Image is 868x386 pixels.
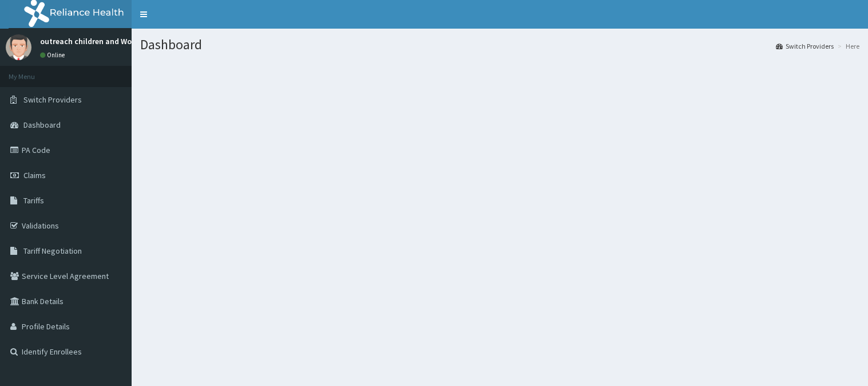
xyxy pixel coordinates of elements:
[23,246,82,256] span: Tariff Negotiation
[6,34,31,60] img: User Image
[23,170,46,180] span: Claims
[23,120,61,130] span: Dashboard
[140,37,859,52] h1: Dashboard
[835,41,859,51] li: Here
[23,195,44,206] span: Tariffs
[40,37,180,45] p: outreach children and Women Hospital
[776,41,834,51] a: Switch Providers
[40,51,68,59] a: Online
[23,94,82,105] span: Switch Providers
